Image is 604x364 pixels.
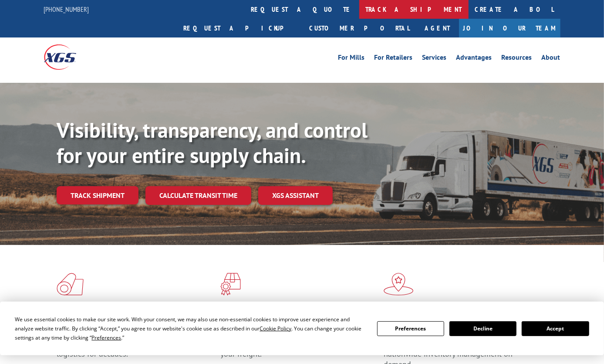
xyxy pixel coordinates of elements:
[220,273,241,296] img: xgs-icon-focused-on-flooring-red
[502,54,532,64] a: Resources
[177,19,303,37] a: Request a pickup
[377,321,444,336] button: Preferences
[91,334,121,341] span: Preferences
[145,186,251,205] a: Calculate transit time
[57,116,368,169] b: Visibility, transparency, and control for your entire supply chain.
[57,273,84,296] img: xgs-icon-total-supply-chain-intelligence-red
[57,186,138,204] a: Track shipment
[542,54,560,64] a: About
[416,19,459,37] a: Agent
[384,273,414,296] img: xgs-icon-flagship-distribution-model-red
[375,54,413,64] a: For Retailers
[449,321,516,336] button: Decline
[456,54,492,64] a: Advantages
[303,19,416,37] a: Customer Portal
[260,325,291,332] span: Cookie Policy
[57,328,213,359] span: As an industry carrier of choice, XGS has brought innovation and dedication to flooring logistics...
[338,54,365,64] a: For Mills
[15,315,366,342] div: We use essential cookies to make our site work. With your consent, we may also use non-essential ...
[258,186,333,205] a: XGS ASSISTANT
[522,321,589,336] button: Accept
[459,19,560,37] a: Join Our Team
[422,54,447,64] a: Services
[44,5,89,14] a: [PHONE_NUMBER]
